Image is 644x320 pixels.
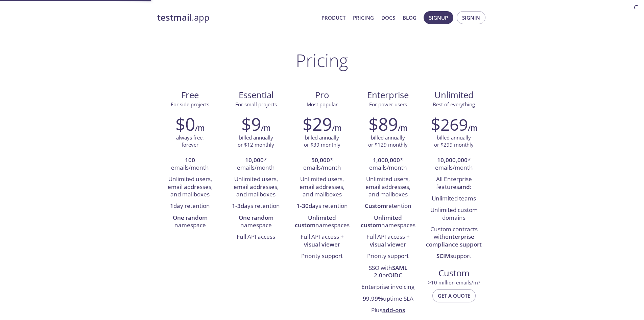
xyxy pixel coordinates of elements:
li: Unlimited users, email addresses, and mailboxes [360,174,416,200]
li: Full API access [228,231,284,243]
strong: 10,000,000 [437,156,468,164]
h2: $ [431,114,468,134]
li: namespaces [294,212,350,232]
strong: 99.99% [363,295,383,302]
h6: /m [261,122,270,134]
span: Signin [462,13,480,22]
li: Full API access + [360,231,416,251]
strong: Custom [365,202,386,210]
li: day retention [162,200,218,212]
a: add-ons [382,306,405,314]
button: Get a quote [432,289,476,302]
span: Custom [426,268,481,279]
button: Signup [424,11,453,24]
strong: visual viewer [304,240,340,248]
li: Unlimited users, email addresses, and mailboxes [162,174,218,200]
li: uptime SLA [360,293,416,305]
li: Unlimited custom domains [426,205,482,224]
li: All Enterprise features : [426,174,482,193]
button: Signin [457,11,485,24]
h2: $9 [241,114,261,134]
li: Plus [360,305,416,316]
h2: $89 [368,114,398,134]
strong: OIDC [388,271,402,279]
strong: visual viewer [370,240,406,248]
li: days retention [294,200,350,212]
span: > 10 million emails/m? [428,279,480,286]
li: namespaces [360,212,416,232]
h6: /m [468,122,477,134]
span: 269 [440,113,468,135]
strong: SCIM [436,252,450,260]
strong: 1-30 [296,202,309,210]
strong: One random [239,214,273,221]
li: support [426,251,482,262]
strong: Unlimited custom [295,214,336,229]
strong: 1 [170,202,173,210]
span: For power users [369,101,407,108]
span: For small projects [235,101,277,108]
strong: SAML 2.0 [374,264,407,279]
li: * emails/month [426,155,482,174]
li: * emails/month [294,155,350,174]
a: Docs [381,13,395,22]
p: billed annually or $39 monthly [304,134,340,149]
p: billed annually or $299 monthly [434,134,474,149]
li: namespace [228,212,284,232]
li: namespace [162,212,218,232]
li: Priority support [294,251,350,262]
strong: enterprise compliance support [426,233,482,248]
h2: $29 [303,114,332,134]
strong: 100 [185,156,195,164]
strong: and [459,183,470,191]
strong: One random [173,214,208,221]
a: Product [321,13,345,22]
p: billed annually or $12 monthly [238,134,274,149]
span: Best of everything [433,101,475,108]
li: emails/month [162,155,218,174]
li: * emails/month [228,155,284,174]
p: always free, forever [176,134,204,149]
li: SSO with or [360,262,416,282]
span: Most popular [307,101,338,108]
span: Pro [294,89,350,101]
span: Free [163,89,218,101]
li: Unlimited users, email addresses, and mailboxes [294,174,350,200]
h6: /m [398,122,407,134]
li: retention [360,200,416,212]
a: Pricing [353,13,374,22]
li: Enterprise invoicing [360,281,416,293]
strong: 1-3 [232,202,241,210]
span: For side projects [171,101,209,108]
a: testmail.app [157,12,316,23]
strong: 10,000 [245,156,264,164]
strong: 1,000,000 [373,156,400,164]
li: days retention [228,200,284,212]
span: Signup [429,13,448,22]
strong: 50,000 [311,156,330,164]
li: Unlimited teams [426,193,482,205]
strong: Unlimited custom [361,214,402,229]
li: Priority support [360,251,416,262]
h6: /m [332,122,341,134]
span: Enterprise [360,89,415,101]
strong: testmail [157,12,192,23]
h1: Pricing [296,50,348,70]
h6: /m [195,122,205,134]
a: Blog [403,13,416,22]
h2: $0 [175,114,195,134]
p: billed annually or $129 monthly [368,134,408,149]
li: Custom contracts with [426,224,482,251]
span: Get a quote [438,291,470,300]
li: Full API access + [294,231,350,251]
span: Unlimited [434,89,474,101]
li: * emails/month [360,155,416,174]
span: Essential [229,89,284,101]
li: Unlimited users, email addresses, and mailboxes [228,174,284,200]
